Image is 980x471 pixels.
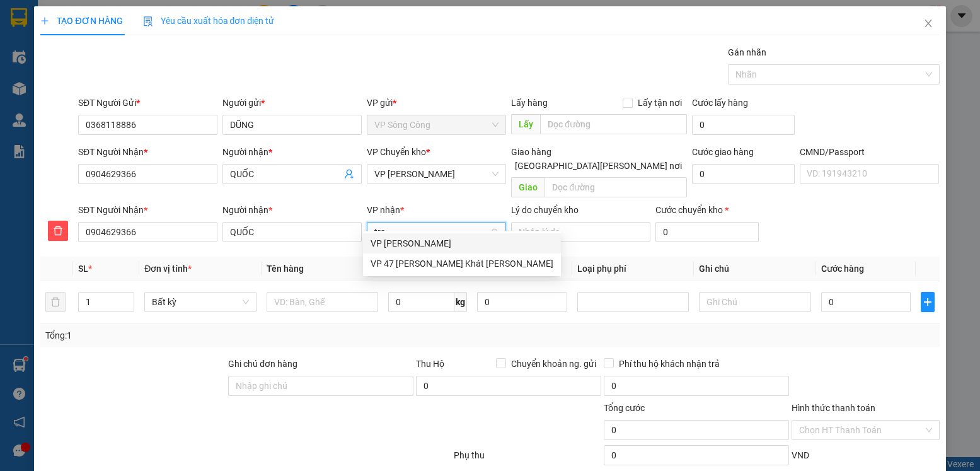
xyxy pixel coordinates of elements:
[78,145,217,159] div: SĐT Người Nhận
[453,448,602,470] div: Phụ thu
[222,96,362,110] div: Người gửi
[222,222,362,242] input: Tên người nhận
[699,292,811,312] input: Ghi Chú
[48,221,68,241] button: delete
[143,16,153,26] img: icon
[454,292,467,312] span: kg
[923,18,933,28] span: close
[367,96,506,110] div: VP gửi
[655,203,759,217] div: Cước chuyển kho
[371,257,553,270] div: VP 47 [PERSON_NAME] Khát [PERSON_NAME]
[545,177,686,197] input: Dọc đường
[416,359,444,369] span: Thu Hộ
[367,147,426,157] span: VP Chuyển kho
[374,165,499,183] span: VP Yên Bình
[45,292,66,312] button: delete
[511,114,540,134] span: Lấy
[572,257,695,281] th: Loại phụ phí
[692,98,748,108] label: Cước lấy hàng
[267,292,379,312] input: VD: Bàn, Ghế
[78,96,217,110] div: SĐT Người Gửi
[692,115,795,135] input: Cước lấy hàng
[506,357,601,371] span: Chuyển khoản ng. gửi
[921,297,933,307] span: plus
[477,292,567,312] input: 0
[344,169,354,179] span: user-add
[49,226,67,236] span: delete
[45,329,379,342] div: Tổng: 1
[144,264,192,274] span: Đơn vị tính
[728,47,766,57] label: Gán nhãn
[692,147,754,157] label: Cước giao hàng
[371,236,553,250] div: VP [PERSON_NAME]
[511,147,551,157] span: Giao hàng
[78,222,217,242] input: SĐT người nhận
[511,222,650,242] input: Lý do chuyển kho
[267,264,304,274] span: Tên hàng
[821,264,864,274] span: Cước hàng
[40,16,49,25] span: plus
[921,292,934,312] button: plus
[911,6,946,42] button: Close
[694,257,816,281] th: Ghi chú
[792,450,809,460] span: VND
[78,264,88,274] span: SL
[152,293,249,311] span: Bất kỳ
[510,159,687,173] span: [GEOGRAPHIC_DATA][PERSON_NAME] nơi
[367,205,400,215] span: VP nhận
[143,16,275,26] span: Yêu cầu xuất hóa đơn điện tử
[222,203,362,217] div: Người nhận
[363,253,561,274] div: VP 47 Trần Khát Chân
[792,403,875,413] label: Hình thức thanh toán
[511,98,548,108] span: Lấy hàng
[40,16,122,26] span: TẠO ĐƠN HÀNG
[511,177,545,197] span: Giao
[692,164,795,184] input: Cước giao hàng
[800,145,939,159] div: CMND/Passport
[374,115,499,134] span: VP Sông Công
[363,233,561,253] div: VP Nguyễn Trãi
[222,145,362,159] div: Người nhận
[614,357,725,371] span: Phí thu hộ khách nhận trả
[511,205,579,215] label: Lý do chuyển kho
[633,96,687,110] span: Lấy tận nơi
[540,114,686,134] input: Dọc đường
[228,376,413,396] input: Ghi chú đơn hàng
[604,403,645,413] span: Tổng cước
[78,203,217,217] div: SĐT Người Nhận
[228,359,297,369] label: Ghi chú đơn hàng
